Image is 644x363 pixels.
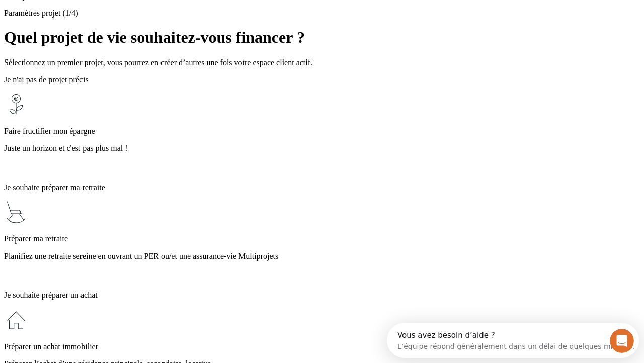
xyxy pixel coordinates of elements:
[4,9,640,18] p: Paramètres projet (1/4)
[4,342,640,351] p: Préparer un achat immobilier
[4,4,277,32] div: Ouvrir le Messenger Intercom
[4,58,312,67] span: Sélectionnez un premier projet, vous pourrez en créer d’autres une fois votre espace client actif.
[4,291,640,300] p: Je souhaite préparer un achat
[610,329,634,353] iframe: Intercom live chat
[4,183,640,192] p: Je souhaite préparer ma retraite
[4,127,640,136] p: Faire fructifier mon épargne
[4,234,640,244] p: Préparer ma retraite
[4,252,640,261] p: Planifiez une retraite sereine en ouvrant un PER ou/et une assurance-vie Multiprojets
[11,17,248,27] div: L’équipe répond généralement dans un délai de quelques minutes.
[387,323,639,358] iframe: Intercom live chat discovery launcher
[4,144,640,153] p: Juste un horizon et c'est pas plus mal !
[4,75,640,84] p: Je n'ai pas de projet précis
[11,9,248,17] div: Vous avez besoin d’aide ?
[4,28,640,47] h1: Quel projet de vie souhaitez-vous financer ?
